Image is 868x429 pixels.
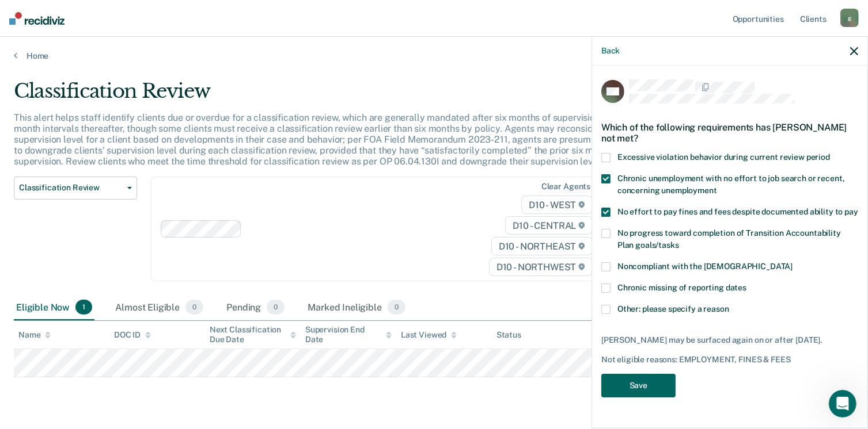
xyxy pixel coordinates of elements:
[18,330,51,340] div: Name
[601,335,858,345] div: [PERSON_NAME] may be surfaced again on or after [DATE].
[617,174,845,195] span: Chronic unemployment with no effort to job search or recent, concerning unemployment
[617,152,830,162] span: Excessive violation behavior during current review period
[114,330,151,340] div: DOC ID
[14,295,94,320] div: Eligible Now
[14,51,854,61] a: Home
[505,216,593,235] span: D10 - CENTRAL
[388,300,405,315] span: 0
[541,182,590,191] div: Clear agents
[75,300,92,315] span: 1
[829,390,856,417] iframe: Intercom live chat
[305,325,392,344] div: Supervision End Date
[401,330,457,340] div: Last Viewed
[617,262,793,271] span: Noncompliant with the [DEMOGRAPHIC_DATA]
[617,283,746,292] span: Chronic missing of reporting dates
[19,183,123,193] span: Classification Review
[210,325,296,344] div: Next Classification Due Date
[14,112,657,167] p: This alert helps staff identify clients due or overdue for a classification review, which are gen...
[9,12,65,25] img: Recidiviz
[617,304,729,313] span: Other: please specify a reason
[305,295,408,320] div: Marked Ineligible
[617,207,858,216] span: No effort to pay fines and fees despite documented ability to pay
[521,196,593,214] span: D10 - WEST
[224,295,287,320] div: Pending
[185,300,203,315] span: 0
[617,228,841,250] span: No progress toward completion of Transition Accountability Plan goals/tasks
[496,330,521,340] div: Status
[489,258,593,276] span: D10 - NORTHWEST
[267,300,285,315] span: 0
[601,355,858,365] div: Not eligible reasons: EMPLOYMENT, FINES & FEES
[601,113,858,153] div: Which of the following requirements has [PERSON_NAME] not met?
[491,237,593,255] span: D10 - NORTHEAST
[601,46,620,56] button: Back
[840,9,859,27] div: g
[14,79,665,112] div: Classification Review
[113,295,206,320] div: Almost Eligible
[601,374,676,397] button: Save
